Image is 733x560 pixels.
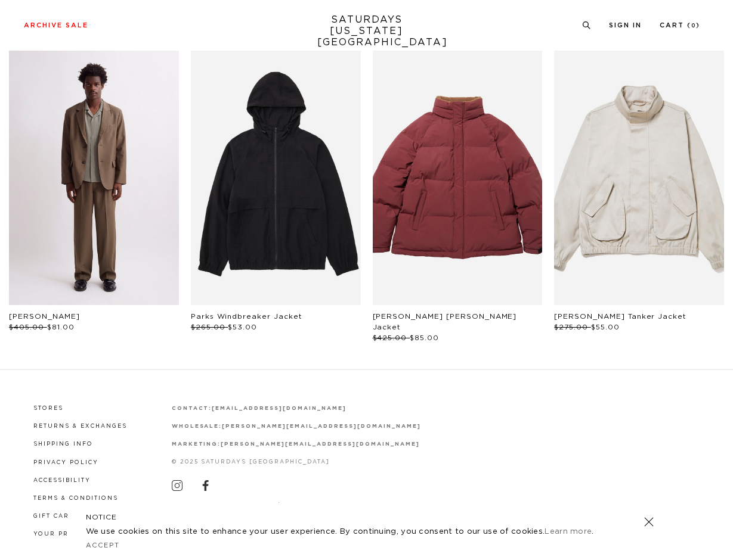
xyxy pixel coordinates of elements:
a: Shipping Info [33,441,93,447]
h5: NOTICE [86,512,648,522]
a: Terms & Conditions [33,496,118,501]
a: [PERSON_NAME] Tanker Jacket [554,313,686,320]
a: Accessibility [33,478,91,483]
a: Gift Cards [33,514,79,519]
span: $85.00 [410,334,439,341]
a: SATURDAYS[US_STATE][GEOGRAPHIC_DATA] [317,14,416,48]
p: We use cookies on this site to enhance your user experience. By continuing, you consent to our us... [86,526,605,538]
a: Stores [33,406,63,411]
span: $53.00 [228,323,257,331]
button: [GEOGRAPHIC_DATA] (USD $) [172,501,292,510]
span: $275.00 [554,323,588,331]
span: $81.00 [47,323,75,331]
strong: marketing: [172,441,221,447]
a: [PERSON_NAME] [9,313,79,320]
p: © 2025 Saturdays [GEOGRAPHIC_DATA] [172,458,421,466]
span: $405.00 [9,323,44,331]
a: Cart (0) [660,22,700,29]
span: $55.00 [591,323,620,331]
a: [PERSON_NAME] [PERSON_NAME] Jacket [373,313,517,331]
a: [PERSON_NAME][EMAIL_ADDRESS][DOMAIN_NAME] [222,424,420,429]
strong: contact: [172,406,212,411]
span: $265.00 [191,323,225,331]
div: files/M42317SU01-ON-BUNGEE_01_7836fa01-5c23-46f4-90f4-4787d16e6cb3.jpg [9,51,179,305]
strong: wholesale: [172,424,222,429]
small: 0 [691,23,696,29]
a: Your privacy choices [33,531,128,537]
a: Parks Windbreaker Jacket [191,313,302,320]
a: Returns & Exchanges [33,424,127,429]
a: Sign In [609,22,642,29]
a: Learn more [545,528,592,536]
a: [EMAIL_ADDRESS][DOMAIN_NAME] [212,406,346,411]
a: Privacy Policy [33,460,98,465]
a: Archive Sale [24,22,88,29]
a: Accept [86,542,120,549]
span: $425.00 [373,334,407,341]
a: [PERSON_NAME][EMAIL_ADDRESS][DOMAIN_NAME] [221,441,419,447]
